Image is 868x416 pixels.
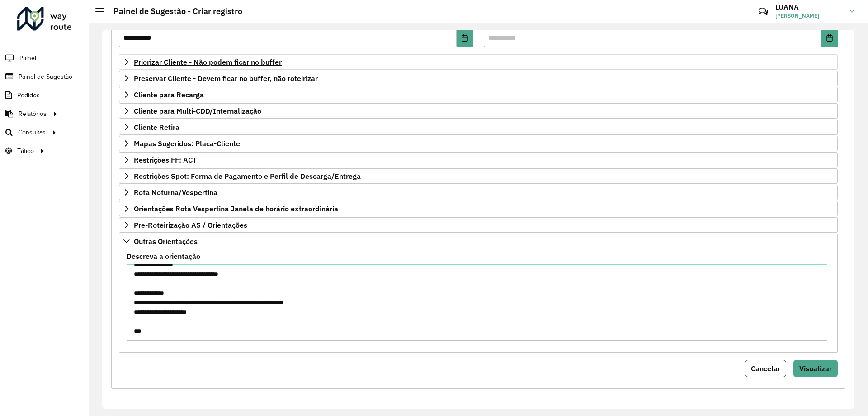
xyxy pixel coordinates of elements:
[18,128,46,137] span: Consultas
[821,29,838,47] button: Choose Date
[119,71,838,86] a: Preservar Cliente - Devem ficar no buffer, não roteirizar
[134,58,282,66] span: Priorizar Cliente - Não podem ficar no buffer
[134,238,198,245] span: Outras Orientações
[127,251,200,262] label: Descreva a orientação
[119,168,838,184] a: Restrições Spot: Forma de Pagamento e Perfil de Descarga/Entrega
[799,364,832,373] span: Visualizar
[119,87,838,102] a: Cliente para Recarga
[119,201,838,216] a: Orientações Rota Vespertina Janela de horário extraordinária
[134,124,179,131] span: Cliente Retira
[119,103,838,119] a: Cliente para Multi-CDD/Internalização
[119,185,838,200] a: Rota Noturna/Vespertina
[19,109,47,119] span: Relatórios
[134,75,318,82] span: Preservar Cliente - Devem ficar no buffer, não roteirizar
[745,360,786,377] button: Cancelar
[134,107,261,115] span: Cliente para Multi-CDD/Internalização
[19,72,72,81] span: Painel de Sugestão
[17,146,34,156] span: Tático
[134,140,240,147] span: Mapas Sugeridos: Placa-Cliente
[134,156,197,163] span: Restrições FF: ACT
[793,360,838,377] button: Visualizar
[751,364,780,373] span: Cancelar
[119,152,838,167] a: Restrições FF: ACT
[134,189,217,196] span: Rota Noturna/Vespertina
[775,3,843,11] h3: LUANA
[134,221,247,229] span: Pre-Roteirização AS / Orientações
[119,217,838,233] a: Pre-Roteirização AS / Orientações
[17,91,40,100] span: Pedidos
[119,136,838,151] a: Mapas Sugeridos: Placa-Cliente
[119,120,838,135] a: Cliente Retira
[457,29,473,47] button: Choose Date
[119,249,838,353] div: Outras Orientações
[134,205,338,212] span: Orientações Rota Vespertina Janela de horário extraordinária
[104,6,242,16] h2: Painel de Sugestão - Criar registro
[119,54,838,70] a: Priorizar Cliente - Não podem ficar no buffer
[119,234,838,249] a: Outras Orientações
[19,53,36,63] span: Painel
[754,2,773,21] a: Contato Rápido
[134,91,204,98] span: Cliente para Recarga
[134,172,361,180] span: Restrições Spot: Forma de Pagamento e Perfil de Descarga/Entrega
[775,12,843,20] span: [PERSON_NAME]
